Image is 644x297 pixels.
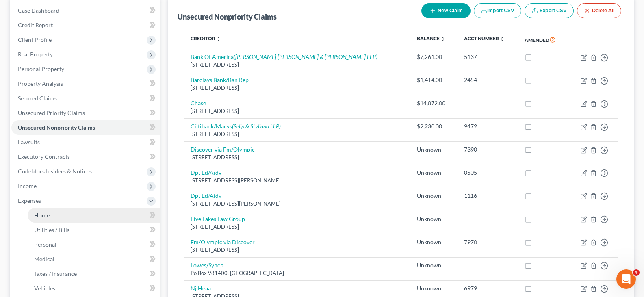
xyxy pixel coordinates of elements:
[11,120,160,135] a: Unsecured Nonpriority Claims
[191,285,211,292] a: Nj Heaa
[18,65,64,72] span: Personal Property
[34,270,77,277] span: Taxes / Insurance
[18,168,92,175] span: Codebtors Insiders & Notices
[18,7,59,14] span: Case Dashboard
[11,91,160,106] a: Secured Claims
[216,37,221,41] i: unfold_more
[191,246,404,254] div: [STREET_ADDRESS]
[191,223,404,231] div: [STREET_ADDRESS]
[417,145,451,154] div: Unknown
[191,269,404,277] div: Po Box 981400, [GEOGRAPHIC_DATA]
[616,269,636,289] iframe: Intercom live chat
[577,3,621,18] button: Delete All
[28,281,160,296] a: Vehicles
[191,100,206,106] a: Chase
[191,61,404,69] div: [STREET_ADDRESS]
[18,124,95,131] span: Unsecured Nonpriority Claims
[500,37,505,41] i: unfold_more
[417,284,451,293] div: Unknown
[525,3,574,18] a: Export CSV
[191,123,281,130] a: Ciitibank/Macys(Selip & Styliano LLP)
[232,123,281,130] i: (Selip & Styliano LLP)
[464,35,505,41] a: Acct Number unfold_more
[34,285,55,292] span: Vehicles
[34,212,50,219] span: Home
[191,130,404,138] div: [STREET_ADDRESS]
[191,35,221,41] a: Creditor unfold_more
[18,22,53,28] span: Credit Report
[34,256,54,262] span: Medical
[191,84,404,92] div: [STREET_ADDRESS]
[28,223,160,237] a: Utilities / Bills
[464,238,512,246] div: 7970
[417,99,451,107] div: $14,872.00
[34,241,56,248] span: Personal
[11,3,160,18] a: Case Dashboard
[18,36,52,43] span: Client Profile
[191,262,223,269] a: Lowes/Syncb
[417,76,451,84] div: $1,414.00
[440,37,445,41] i: unfold_more
[191,154,404,161] div: [STREET_ADDRESS]
[421,3,471,18] button: New Claim
[464,284,512,293] div: 6979
[234,53,377,60] i: ([PERSON_NAME] [PERSON_NAME] & [PERSON_NAME] LLP)
[18,139,40,145] span: Lawsuits
[11,150,160,164] a: Executory Contracts
[191,192,221,199] a: Dpt Ed/Aidv
[11,106,160,120] a: Unsecured Priority Claims
[417,215,451,223] div: Unknown
[28,252,160,267] a: Medical
[18,153,70,160] span: Executory Contracts
[28,208,160,223] a: Home
[464,76,512,84] div: 2454
[417,169,451,177] div: Unknown
[28,267,160,281] a: Taxes / Insurance
[417,35,445,41] a: Balance unfold_more
[11,18,160,33] a: Credit Report
[178,12,277,22] div: Unsecured Nonpriority Claims
[191,107,404,115] div: [STREET_ADDRESS]
[18,182,37,189] span: Income
[464,145,512,154] div: 7390
[191,169,221,176] a: Dpt Ed/Aidv
[633,269,640,276] span: 4
[191,53,377,60] a: Bank Of America([PERSON_NAME] [PERSON_NAME] & [PERSON_NAME] LLP)
[11,76,160,91] a: Property Analysis
[18,109,85,116] span: Unsecured Priority Claims
[417,122,451,130] div: $2,230.00
[518,30,568,49] th: Amended
[11,135,160,150] a: Lawsuits
[18,197,41,204] span: Expenses
[191,76,249,83] a: Barclays Bank/Ban Rep
[18,95,57,102] span: Secured Claims
[474,3,521,18] button: Import CSV
[18,51,53,58] span: Real Property
[191,146,255,153] a: Discover via Fm/Olympic
[191,177,404,184] div: [STREET_ADDRESS][PERSON_NAME]
[464,122,512,130] div: 9472
[191,200,404,208] div: [STREET_ADDRESS][PERSON_NAME]
[191,215,245,222] a: Five Lakes Law Group
[417,261,451,269] div: Unknown
[28,237,160,252] a: Personal
[417,238,451,246] div: Unknown
[417,53,451,61] div: $7,261.00
[464,192,512,200] div: 1116
[34,226,69,233] span: Utilities / Bills
[464,53,512,61] div: 5137
[191,238,255,245] a: Fm/Olympic via Discover
[18,80,63,87] span: Property Analysis
[464,169,512,177] div: 0505
[417,192,451,200] div: Unknown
